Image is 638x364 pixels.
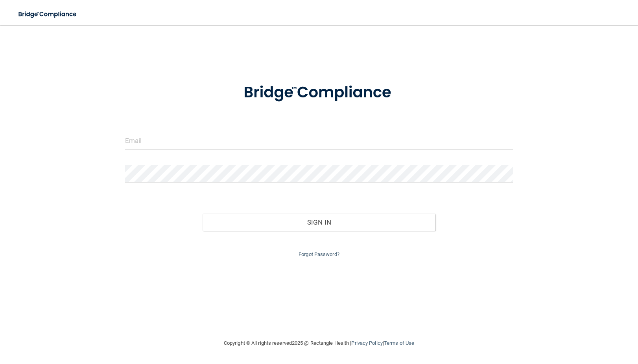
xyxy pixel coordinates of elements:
[125,132,513,150] input: Email
[12,6,84,22] img: bridge_compliance_login_screen.278c3ca4.svg
[203,214,435,231] button: Sign In
[351,340,382,346] a: Privacy Policy
[299,251,339,257] a: Forgot Password?
[175,331,463,356] div: Copyright © All rights reserved 2025 @ Rectangle Health | |
[384,340,414,346] a: Terms of Use
[227,72,411,113] img: bridge_compliance_login_screen.278c3ca4.svg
